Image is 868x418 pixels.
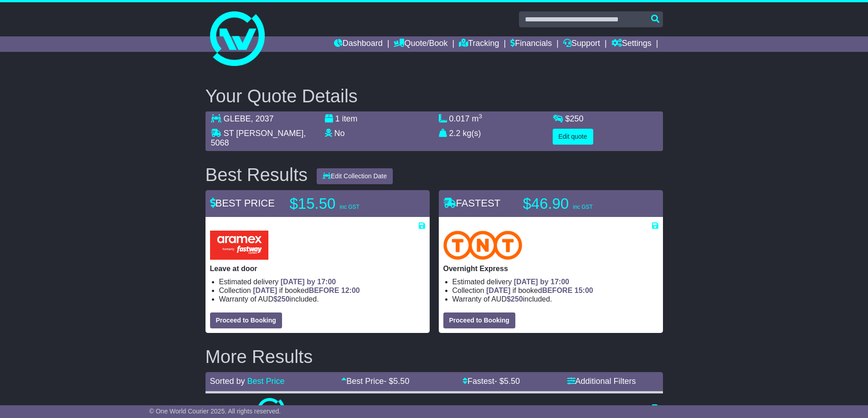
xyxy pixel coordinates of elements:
span: © One World Courier 2025. All rights reserved. [149,408,281,415]
span: m [472,114,483,123]
li: Warranty of AUD included. [219,295,425,303]
span: 250 [570,114,584,123]
span: [DATE] by 17:00 [281,278,336,286]
span: ST [PERSON_NAME] [224,129,304,138]
span: 15:00 [575,287,593,294]
button: Proceed to Booking [210,312,282,328]
a: Support [563,36,600,52]
p: Overnight Express [443,264,658,273]
img: TNT Domestic: Overnight Express [443,231,523,260]
p: $15.50 [290,195,404,213]
li: Collection [219,286,425,295]
span: BEFORE [309,287,339,294]
span: , 2037 [251,114,274,123]
button: Edit quote [553,129,593,145]
span: kg(s) [463,129,481,138]
span: item [342,114,358,123]
span: [DATE] [253,287,277,294]
span: No [334,129,345,138]
span: 12:00 [341,287,360,294]
li: Estimated delivery [452,277,658,286]
a: Additional Filters [567,377,636,386]
span: , 5068 [211,129,306,148]
span: 250 [277,295,290,303]
span: 5.50 [393,377,409,386]
li: Estimated delivery [219,277,425,286]
span: BEFORE [542,287,573,294]
span: BEST PRICE [210,197,275,209]
h2: More Results [205,347,663,367]
p: Leave at door [210,264,425,273]
span: inc GST [573,204,593,210]
span: 5.50 [504,377,520,386]
span: 2.2 [449,129,461,138]
a: Best Price [247,377,285,386]
a: Financials [510,36,552,52]
span: inc GST [340,204,360,210]
button: Proceed to Booking [443,312,515,328]
span: $ [507,295,523,303]
span: [DATE] [486,287,510,294]
button: Edit Collection Date [317,168,393,184]
img: Aramex: Leave at door [210,231,268,260]
li: Warranty of AUD included. [452,295,658,303]
p: $46.90 [523,195,637,213]
a: Settings [611,36,652,52]
span: [DATE] by 17:00 [514,278,570,286]
h2: Your Quote Details [205,86,663,106]
a: Fastest- $5.50 [462,377,520,386]
a: Tracking [459,36,499,52]
span: if booked [253,287,360,294]
span: FASTEST [443,197,501,209]
sup: 3 [479,113,483,120]
span: $ [565,114,584,123]
span: if booked [486,287,593,294]
span: - $ [384,377,409,386]
a: Dashboard [334,36,383,52]
span: $ [273,295,290,303]
span: 250 [511,295,523,303]
div: Best Results [201,165,313,185]
span: 0.017 [449,114,470,123]
li: Collection [452,286,658,295]
span: Sorted by [210,377,245,386]
span: 1 [335,114,340,123]
span: - $ [494,377,520,386]
a: Best Price- $5.50 [341,377,409,386]
a: Quote/Book [394,36,447,52]
span: GLEBE [224,114,251,123]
